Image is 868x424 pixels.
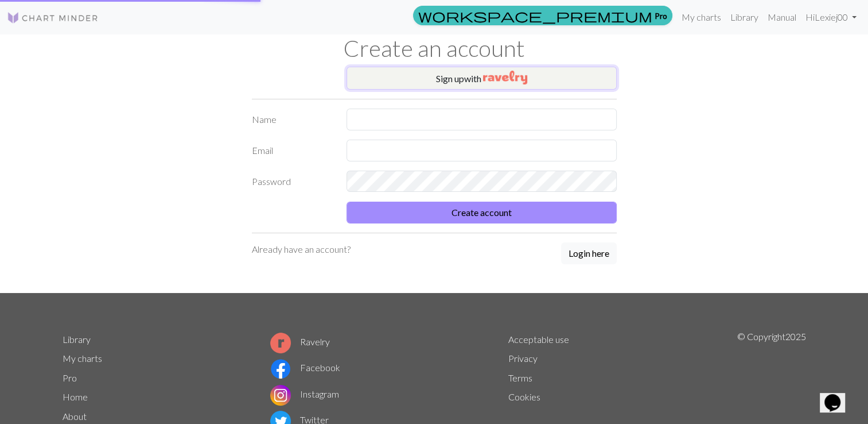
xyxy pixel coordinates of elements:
[63,334,91,345] a: Library
[270,362,340,373] a: Facebook
[270,359,291,379] img: Facebook logo
[763,6,801,29] a: Manual
[63,391,88,402] a: Home
[508,372,532,383] a: Terms
[347,67,617,90] button: Sign upwith
[347,202,617,223] button: Create account
[561,242,617,265] a: Login here
[270,385,291,406] img: Instagram logo
[483,71,527,84] img: Ravelry
[801,6,861,29] a: HiLexiej00
[508,334,569,345] a: Acceptable use
[245,140,340,161] label: Email
[561,242,617,264] button: Login here
[56,34,813,62] h1: Create an account
[508,391,540,402] a: Cookies
[63,353,102,364] a: My charts
[63,411,87,422] a: About
[418,7,652,24] span: workspace_premium
[820,378,857,413] iframe: chat widget
[677,6,726,29] a: My charts
[63,372,77,383] a: Pro
[270,336,330,347] a: Ravelry
[413,6,672,25] a: Pro
[270,333,291,353] img: Ravelry logo
[726,6,763,29] a: Library
[245,109,340,130] label: Name
[508,353,538,364] a: Privacy
[270,388,339,399] a: Instagram
[252,242,351,256] p: Already have an account?
[245,171,340,192] label: Password
[7,11,99,25] img: Logo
